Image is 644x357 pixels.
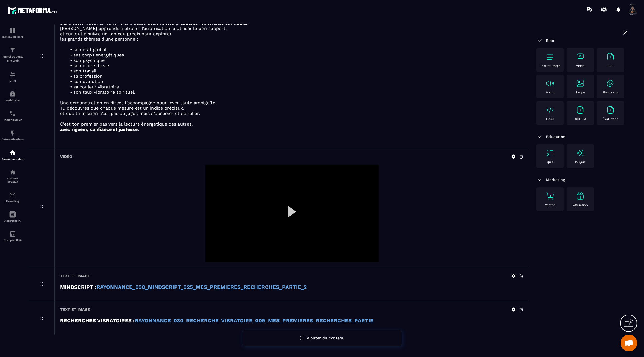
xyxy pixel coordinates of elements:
span: sa couleur vibratoire [74,84,119,89]
img: arrow-down [536,37,543,44]
p: Espace membre [1,157,24,160]
span: son travail [74,68,96,74]
p: Code [546,117,554,121]
p: Planificateur [1,118,24,121]
img: text-image [576,191,585,200]
p: Text et image [540,64,560,68]
img: formation [9,27,16,34]
span: Tu découvres que chaque mesure est un indice précieux, [60,105,184,111]
p: PDF [607,64,614,68]
strong: MINDSCRIPT : [60,284,96,290]
img: text-image [576,148,585,157]
a: formationformationTunnel de vente Site web [1,42,24,67]
span: et surtout à suivre un tableau précis pour explorer [60,31,172,36]
img: automations [9,130,16,136]
p: E-mailing [1,200,24,203]
span: son évolution [74,79,103,84]
span: son psychique [74,58,105,63]
img: arrow-down [536,133,543,140]
span: C’est ton premier pas vers la lecture énergétique des autres, [60,121,193,127]
p: Vidéo [576,64,584,68]
img: text-image no-wra [546,105,555,114]
img: text-image no-wra [546,148,555,157]
img: automations [9,149,16,156]
p: Tableau de bord [1,35,24,38]
img: formation [9,71,16,78]
span: son état global [74,47,106,52]
img: text-image no-wra [606,105,615,114]
span: les grands thèmes d’une personne : [60,36,138,42]
p: Audio [546,91,555,94]
span: Education [546,134,565,139]
p: Ventes [545,203,555,207]
img: text-image no-wra [576,52,585,61]
h6: Vidéo [60,154,72,159]
img: email [9,191,16,198]
a: schedulerschedulerPlanificateur [1,106,24,126]
p: Ressource [603,91,618,94]
img: accountant [9,231,16,237]
strong: avec rigueur, confiance et justesse. [60,127,139,132]
img: social-network [9,169,16,176]
span: et que ta mission n’est pas de juger, mais d’observer et de relier. [60,111,200,116]
a: automationsautomationsEspace membre [1,145,24,165]
a: formationformationTableau de bord [1,23,24,42]
a: RAYONNANCE_030_RECHERCHE_VIBRATOIRE_009_MES_PREMIERES_RECHERCHES_PARTIE [135,318,373,324]
a: emailemailE-mailing [1,187,24,207]
span: Bloc [546,38,554,43]
p: CRM [1,79,24,82]
img: text-image no-wra [606,52,615,61]
p: Automatisations [1,138,24,141]
strong: RECHERCHES VIBRATOIRES : [60,318,135,324]
a: Assistant IA [1,207,24,226]
span: Ajouter du contenu [307,336,345,340]
span: Marketing [546,178,565,182]
span: [PERSON_NAME] apprends à obtenir l’autorisation, à utiliser le bon support, [60,26,227,31]
h6: Text et image [60,274,90,278]
span: son cadre de vie [74,63,109,68]
a: social-networksocial-networkRéseaux Sociaux [1,165,24,187]
img: text-image no-wra [576,105,585,114]
img: text-image no-wra [546,52,555,61]
p: SCORM [575,117,586,121]
a: accountantaccountantComptabilité [1,226,24,246]
p: Affiliation [573,203,588,207]
a: automationsautomationsAutomatisations [1,126,24,145]
span: Une démonstration en direct t’accompagne pour lever toute ambiguïté. [60,100,216,105]
span: ses corps énergétiques [74,52,124,58]
p: Assistant IA [1,219,24,222]
p: Évaluation [603,117,619,121]
img: arrow-down [536,176,543,183]
a: RAYONNANCE_030_MINDSCRIPT_025_MES_PREMIERES_RECHERCHES_PARTIE_2 [96,284,307,290]
a: formationformationCRM [1,67,24,86]
p: Webinaire [1,99,24,102]
p: Comptabilité [1,239,24,242]
img: scheduler [9,110,16,117]
span: sa profession [74,74,103,79]
p: Quiz [547,160,553,164]
img: formation [9,47,16,53]
div: Ouvrir le chat [621,335,637,351]
p: Tunnel de vente Site web [1,55,24,63]
p: Image [576,91,585,94]
span: son taux vibratoire spirituel. [74,89,135,95]
p: IA Quiz [575,160,586,164]
img: logo [8,5,58,15]
img: text-image no-wra [546,191,555,200]
img: automations [9,91,16,97]
a: automationsautomationsWebinaire [1,86,24,106]
h6: Text et image [60,307,90,312]
img: text-image no-wra [546,79,555,88]
img: text-image no-wra [576,79,585,88]
img: text-image no-wra [606,79,615,88]
p: Réseaux Sociaux [1,177,24,183]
